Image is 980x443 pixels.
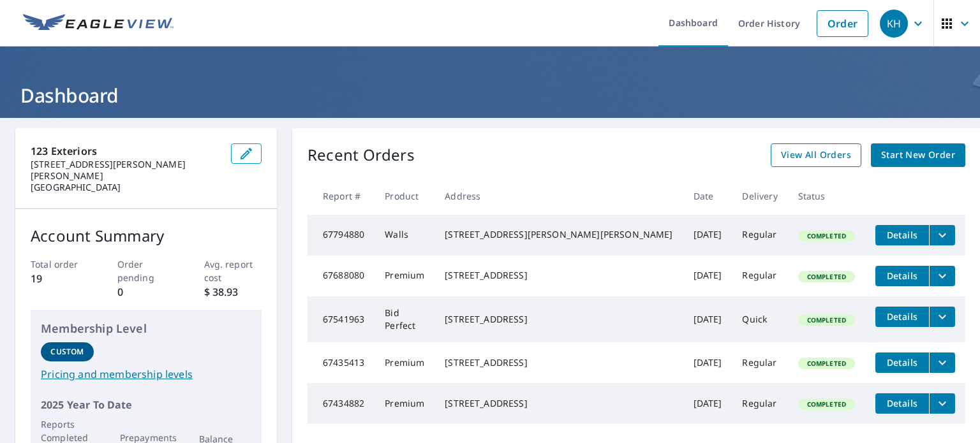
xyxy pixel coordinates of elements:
[732,383,787,424] td: Regular
[204,258,262,284] p: Avg. report cost
[781,147,851,163] span: View All Orders
[308,143,415,167] p: Recent Orders
[445,269,672,282] div: [STREET_ADDRESS]
[41,367,251,382] a: Pricing and membership levels
[683,256,732,296] td: [DATE]
[875,307,929,327] button: detailsBtn-67541963
[875,266,929,286] button: detailsBtn-67688080
[732,342,787,383] td: Regular
[683,383,732,424] td: [DATE]
[929,352,955,373] button: filesDropdownBtn-67435413
[445,397,672,410] div: [STREET_ADDRESS]
[308,256,375,296] td: 67688080
[375,383,434,424] td: Premium
[683,177,732,215] th: Date
[117,258,175,284] p: Order pending
[799,231,854,240] span: Completed
[883,270,921,282] span: Details
[883,229,921,241] span: Details
[31,224,262,247] p: Account Summary
[204,284,262,300] p: $ 38.93
[31,271,89,286] p: 19
[929,307,955,327] button: filesDropdownBtn-67541963
[117,284,175,300] p: 0
[871,143,965,167] a: Start New Order
[375,342,434,383] td: Premium
[771,143,861,167] a: View All Orders
[929,225,955,245] button: filesDropdownBtn-67794880
[732,215,787,256] td: Regular
[31,143,221,159] p: 123 Exteriors
[799,272,854,281] span: Completed
[883,356,921,368] span: Details
[41,397,251,412] p: 2025 Year To Date
[445,228,672,241] div: [STREET_ADDRESS][PERSON_NAME][PERSON_NAME]
[308,383,375,424] td: 67434882
[434,177,683,215] th: Address
[683,342,732,383] td: [DATE]
[375,256,434,296] td: Premium
[31,182,221,193] p: [GEOGRAPHIC_DATA]
[375,177,434,215] th: Product
[799,400,854,409] span: Completed
[875,393,929,414] button: detailsBtn-67434882
[308,215,375,256] td: 67794880
[445,356,672,369] div: [STREET_ADDRESS]
[308,296,375,342] td: 67541963
[929,393,955,414] button: filesDropdownBtn-67434882
[883,310,921,323] span: Details
[732,256,787,296] td: Regular
[41,320,251,337] p: Membership Level
[445,313,672,326] div: [STREET_ADDRESS]
[683,296,732,342] td: [DATE]
[308,342,375,383] td: 67435413
[308,177,375,215] th: Report #
[799,316,854,324] span: Completed
[50,346,84,358] p: Custom
[881,147,955,163] span: Start New Order
[880,10,908,38] div: KH
[15,82,965,108] h1: Dashboard
[375,296,434,342] td: Bid Perfect
[929,266,955,286] button: filesDropdownBtn-67688080
[732,296,787,342] td: Quick
[817,10,868,37] a: Order
[31,159,221,182] p: [STREET_ADDRESS][PERSON_NAME][PERSON_NAME]
[375,215,434,256] td: Walls
[683,215,732,256] td: [DATE]
[875,225,929,245] button: detailsBtn-67794880
[883,397,921,409] span: Details
[799,359,854,368] span: Completed
[788,177,865,215] th: Status
[875,352,929,373] button: detailsBtn-67435413
[732,177,787,215] th: Delivery
[31,258,89,271] p: Total order
[23,14,174,33] img: EV Logo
